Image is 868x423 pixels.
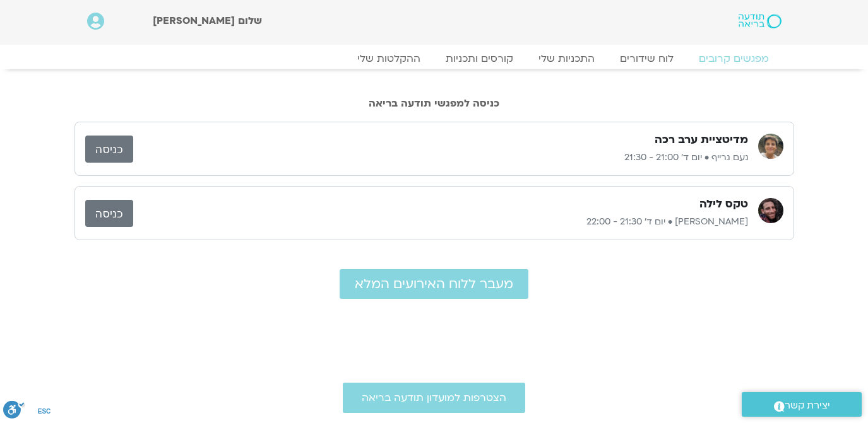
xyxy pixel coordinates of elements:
img: בן קמינסקי [758,198,783,223]
a: יצירת קשר [742,392,862,417]
a: לוח שידורים [607,52,686,65]
span: שלום [PERSON_NAME] [153,14,262,28]
a: כניסה [85,136,133,163]
nav: Menu [87,52,782,65]
a: כניסה [85,200,133,227]
a: מפגשים קרובים [686,52,782,65]
a: קורסים ותכניות [433,52,526,65]
h3: טקס לילה [699,197,748,212]
a: ההקלטות שלי [345,52,433,65]
a: הצטרפות למועדון תודעה בריאה [343,383,525,413]
a: מעבר ללוח האירועים המלא [340,269,528,299]
img: נעם גרייף [758,134,783,159]
span: מעבר ללוח האירועים המלא [355,277,513,291]
span: הצטרפות למועדון תודעה בריאה [362,392,506,403]
a: התכניות שלי [526,52,607,65]
p: נעם גרייף • יום ד׳ 21:00 - 21:30 [133,150,748,165]
h3: מדיטציית ערב רכה [655,132,748,148]
h2: כניסה למפגשי תודעה בריאה [74,98,794,109]
p: [PERSON_NAME] • יום ד׳ 21:30 - 22:00 [133,214,748,229]
span: יצירת קשר [785,397,830,414]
